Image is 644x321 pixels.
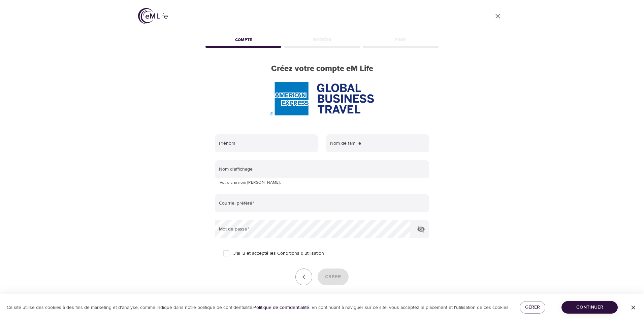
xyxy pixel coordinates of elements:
span: Continuer [567,303,612,312]
img: AmEx%20GBT%20logo.png [270,82,374,115]
button: Continuer [561,301,618,314]
a: Conditions d'utilisation [277,250,324,257]
a: Politique de confidentialité [253,305,309,311]
h2: Créez votre compte eM Life [204,64,440,74]
span: Gérer [525,303,540,312]
a: close [490,8,506,24]
button: Gérer [520,301,545,314]
p: Votre vrai nom [PERSON_NAME]. [220,179,424,186]
span: J'ai lu et accepté les [233,250,324,257]
img: logo [138,8,168,24]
